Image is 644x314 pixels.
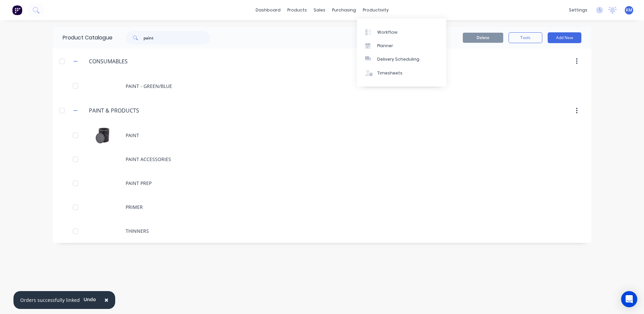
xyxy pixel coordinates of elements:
[621,291,637,307] div: Open Intercom Messenger
[310,5,329,15] div: sales
[377,43,393,49] div: Planner
[53,195,591,219] div: PRIMER
[20,296,80,304] div: Orders successfully linked
[89,57,169,65] input: Enter category name
[357,25,446,39] a: Workflow
[53,219,591,243] div: THINNERS
[89,106,169,115] input: Enter category name
[377,56,419,62] div: Delivery Scheduling
[284,5,310,15] div: products
[53,147,591,171] div: PAINT ACCESSORIES
[53,171,591,195] div: PAINT PREP
[329,5,359,15] div: purchasing
[104,295,108,305] span: ×
[509,32,542,43] button: Tools
[143,31,210,44] input: Search...
[12,5,22,15] img: Factory
[357,53,446,66] a: Delivery Scheduling
[626,7,632,13] span: KM
[357,66,446,80] a: Timesheets
[377,70,402,76] div: Timesheets
[53,123,591,147] div: PAINTPAINT
[377,29,397,35] div: Workflow
[53,27,112,49] div: Product Catalogue
[359,5,392,15] div: productivity
[98,292,115,308] button: Close
[548,32,581,43] button: Add New
[357,39,446,53] a: Planner
[252,5,284,15] a: dashboard
[463,33,503,43] button: Delete
[566,5,591,15] div: settings
[53,74,591,98] div: PAINT - GREEN/BLUE
[80,294,100,305] button: Undo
